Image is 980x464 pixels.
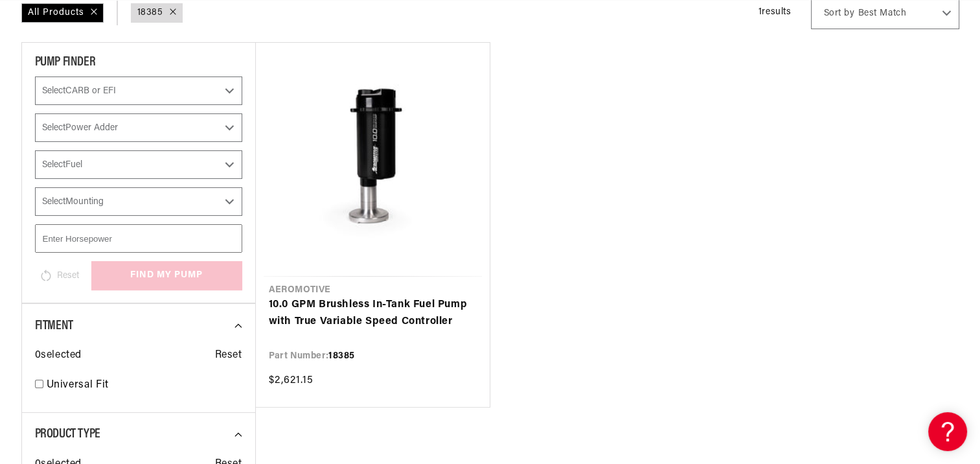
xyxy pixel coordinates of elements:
select: Mounting [35,187,242,216]
span: 0 selected [35,347,82,364]
span: Reset [215,347,242,364]
span: Fitment [35,319,73,332]
a: Universal Fit [47,377,242,394]
a: 10.0 GPM Brushless In-Tank Fuel Pump with True Variable Speed Controller [269,297,477,330]
select: Fuel [35,150,242,179]
a: 18385 [137,6,163,20]
span: PUMP FINDER [35,56,96,69]
span: Product Type [35,428,100,441]
select: Power Adder [35,113,242,142]
div: All Products [21,3,104,23]
input: Enter Horsepower [35,224,242,253]
span: Sort by [824,7,855,20]
select: CARB or EFI [35,76,242,105]
span: 1 results [758,7,792,17]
